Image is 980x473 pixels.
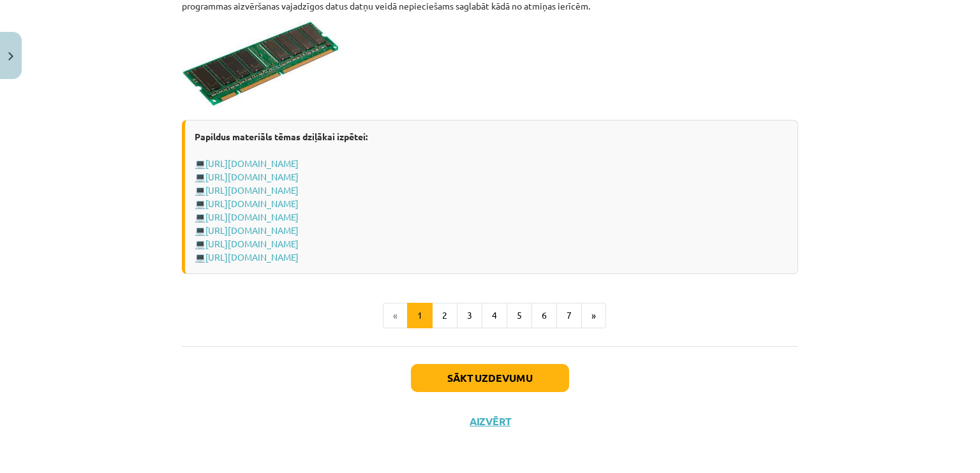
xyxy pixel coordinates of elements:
[507,303,532,328] button: 5
[205,184,299,196] a: [URL][DOMAIN_NAME]
[205,224,299,236] a: [URL][DOMAIN_NAME]
[407,303,433,328] button: 1
[457,303,482,328] button: 3
[205,198,299,209] a: [URL][DOMAIN_NAME]
[581,303,606,328] button: »
[205,171,299,182] a: [URL][DOMAIN_NAME]
[205,251,299,263] a: [URL][DOMAIN_NAME]
[195,131,367,142] strong: Papildus materiāls tēmas dziļākai izpētei:
[466,415,514,428] button: Aizvērt
[8,52,13,61] img: icon-close-lesson-0947bae3869378f0d4975bcd49f059093ad1ed9edebbc8119c70593378902aed.svg
[182,120,798,274] div: 💻 💻 💻 💻 💻 💻 💻 💻
[182,303,798,328] nav: Page navigation example
[531,303,557,328] button: 6
[482,303,507,328] button: 4
[556,303,582,328] button: 7
[205,211,299,222] a: [URL][DOMAIN_NAME]
[411,364,569,392] button: Sākt uzdevumu
[205,157,299,169] a: [URL][DOMAIN_NAME]
[205,238,299,249] a: [URL][DOMAIN_NAME]
[432,303,457,328] button: 2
